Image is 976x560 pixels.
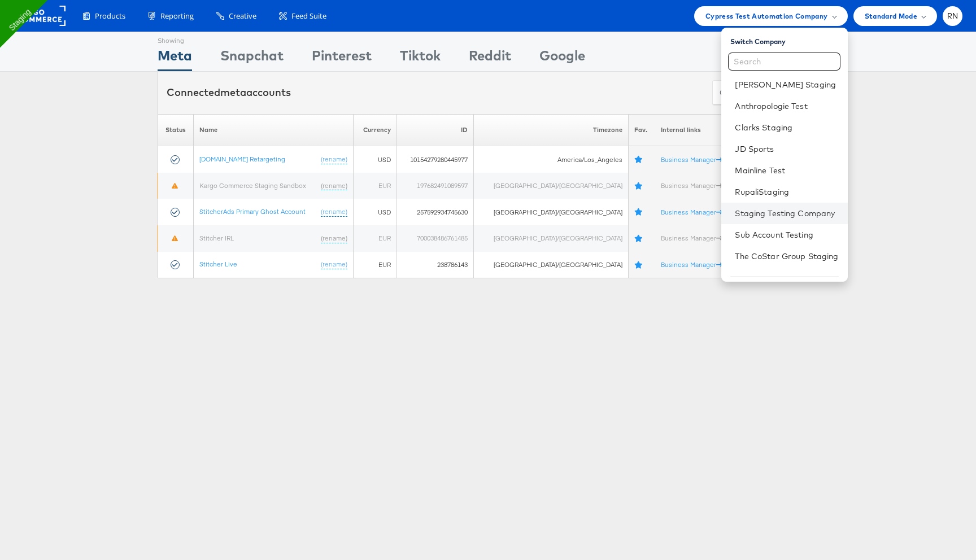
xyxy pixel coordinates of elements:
[321,181,347,191] a: (rename)
[947,12,958,20] span: RN
[705,10,828,22] span: Cypress Test Automation Company
[353,252,396,278] td: EUR
[229,11,256,21] span: Creative
[865,10,917,22] span: Standard Mode
[397,225,474,252] td: 700038486761485
[735,165,838,176] a: Mainline Test
[160,11,194,21] span: Reporting
[291,11,326,21] span: Feed Suite
[353,114,396,146] th: Currency
[397,199,474,225] td: 257592934745630
[158,46,192,71] div: Meta
[321,207,347,217] a: (rename)
[469,46,511,71] div: Reddit
[473,114,628,146] th: Timezone
[473,173,628,199] td: [GEOGRAPHIC_DATA]/[GEOGRAPHIC_DATA]
[735,143,838,155] a: JD Sports
[735,251,838,262] a: The CoStar Group Staging
[735,100,838,112] a: Anthropologie Test
[661,155,722,164] a: Business Manager
[199,234,234,242] a: Stitcher IRL
[735,208,838,219] a: Staging Testing Company
[167,85,291,100] div: Connected accounts
[353,146,396,173] td: USD
[220,46,284,71] div: Snapchat
[539,46,585,71] div: Google
[735,229,838,240] a: Sub Account Testing
[397,173,474,199] td: 197682491089597
[199,207,306,216] a: StitcherAds Primary Ghost Account
[661,234,722,242] a: Business Manager
[353,199,396,225] td: USD
[400,46,441,71] div: Tiktok
[321,260,347,269] a: (rename)
[321,155,347,164] a: (rename)
[473,225,628,252] td: [GEOGRAPHIC_DATA]/[GEOGRAPHIC_DATA]
[661,208,722,216] a: Business Manager
[735,79,838,90] a: [PERSON_NAME] Staging
[158,114,194,146] th: Status
[397,114,474,146] th: ID
[730,32,847,46] div: Switch Company
[473,252,628,278] td: [GEOGRAPHIC_DATA]/[GEOGRAPHIC_DATA]
[735,122,838,133] a: Clarks Staging
[158,32,192,46] div: Showing
[321,234,347,243] a: (rename)
[473,199,628,225] td: [GEOGRAPHIC_DATA]/[GEOGRAPHIC_DATA]
[199,181,306,190] a: Kargo Commerce Staging Sandbox
[661,181,722,190] a: Business Manager
[353,173,396,199] td: EUR
[353,225,396,252] td: EUR
[199,260,237,268] a: Stitcher Live
[728,53,840,71] input: Search
[95,11,125,21] span: Products
[312,46,372,71] div: Pinterest
[735,186,838,198] a: RupaliStaging
[473,146,628,173] td: America/Los_Angeles
[397,146,474,173] td: 10154279280445977
[220,86,246,99] span: meta
[193,114,353,146] th: Name
[661,260,722,269] a: Business Manager
[397,252,474,278] td: 238786143
[199,155,285,163] a: [DOMAIN_NAME] Retargeting
[712,80,809,106] button: ConnectmetaAccounts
